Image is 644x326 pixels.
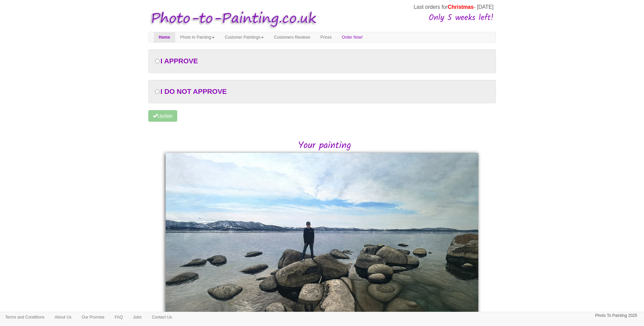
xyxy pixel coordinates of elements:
span: Christmas [448,4,474,10]
h2: Your painting [153,141,496,151]
a: Order Now! [337,32,368,42]
a: Customer Paintings [220,32,269,42]
a: Photo to Painting [175,32,220,42]
a: Jobs [128,312,147,322]
span: Last orders for - [DATE] [413,4,493,10]
span: I DO NOT APPROVE [161,88,227,95]
a: Customers Reviews [269,32,315,42]
h3: Only 5 weeks left! [320,14,494,22]
a: About Us [50,312,76,322]
p: Photo To Painting 2025 [595,312,637,319]
a: Contact Us [147,312,177,322]
a: Home [154,32,175,42]
span: I APPROVE [161,57,198,65]
a: Prices [315,32,337,42]
a: Our Promise [76,312,109,322]
a: FAQ [110,312,128,322]
img: Photo to Painting [145,6,319,32]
